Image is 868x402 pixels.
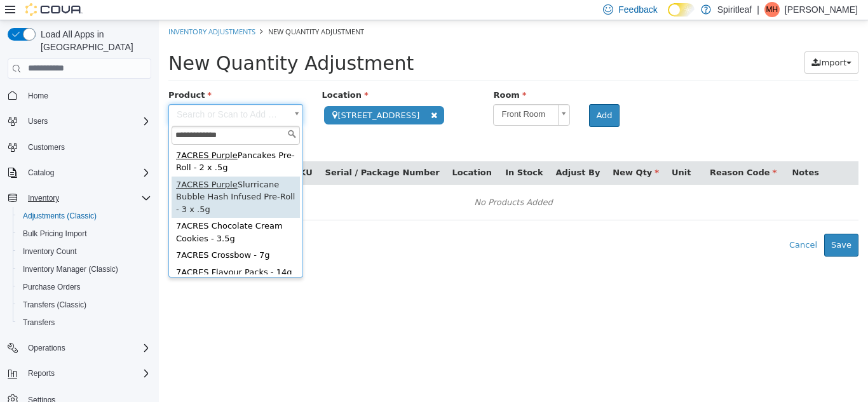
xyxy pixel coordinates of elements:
span: Adjustments (Classic) [23,211,97,221]
button: Home [3,86,156,105]
p: | [757,2,759,17]
span: Transfers (Classic) [18,297,151,312]
button: Transfers (Classic) [13,296,156,314]
div: 7ACRES Chocolate Cream Cookies - 3.5g [13,198,141,227]
a: Transfers (Classic) [18,297,92,312]
a: Home [23,88,53,104]
span: Purchase Orders [18,279,151,295]
a: Adjustments (Classic) [18,208,102,224]
span: Bulk Pricing Import [23,229,87,239]
button: Catalog [3,164,156,182]
span: Transfers [18,315,151,330]
span: Inventory [23,191,151,206]
span: Feedback [618,3,657,16]
span: Inventory Count [18,244,151,259]
p: [PERSON_NAME] [785,2,858,17]
div: Slurricane Bubble Hash Infused Pre-Roll - 3 x .5g [13,156,141,198]
div: Pancakes Pre-Roll - 2 x .5g [13,127,141,156]
span: Bulk Pricing Import [18,226,151,241]
span: Transfers (Classic) [23,300,86,310]
span: 7ACRES Purple [17,130,79,140]
img: Cova [25,3,83,16]
button: Reports [23,366,60,381]
span: Catalog [23,165,151,180]
span: Catalog [28,168,54,178]
span: Customers [23,139,151,155]
span: Purchase Orders [23,282,81,292]
span: 7ACRES Purple [17,159,79,169]
button: Inventory Manager (Classic) [13,260,156,278]
button: Operations [3,339,156,357]
span: Reports [28,368,55,379]
div: 7ACRES Crossbow - 7g [13,227,141,244]
span: Reports [23,366,151,381]
span: Inventory Manager (Classic) [18,262,151,277]
span: Operations [28,343,65,353]
p: Spiritleaf [717,2,752,17]
button: Catalog [23,165,59,180]
button: Customers [3,138,156,156]
a: Transfers [18,315,60,330]
span: Users [28,116,48,126]
span: Transfers [23,318,55,328]
button: Bulk Pricing Import [13,225,156,243]
button: Users [23,114,53,129]
button: Transfers [13,314,156,332]
a: Purchase Orders [18,279,86,295]
button: Purchase Orders [13,278,156,296]
a: Inventory Count [18,244,82,259]
span: Load All Apps in [GEOGRAPHIC_DATA] [36,28,151,53]
button: Operations [23,340,71,356]
span: Inventory [28,193,59,203]
button: Inventory [3,189,156,207]
div: Matthew H [764,2,780,17]
span: Users [23,114,151,129]
button: Adjustments (Classic) [13,207,156,225]
span: Home [28,91,48,101]
span: Customers [28,142,65,152]
span: Operations [23,340,151,356]
input: Dark Mode [668,3,695,17]
a: Inventory Manager (Classic) [18,262,123,277]
div: 7ACRES Flavour Packs - 14g [13,244,141,261]
button: Inventory [23,191,64,206]
button: Inventory Count [13,243,156,260]
a: Customers [23,140,70,155]
button: Users [3,112,156,130]
span: Home [23,88,151,104]
button: Reports [3,365,156,382]
span: MH [766,2,778,17]
span: Inventory Manager (Classic) [23,264,118,274]
span: Inventory Count [23,246,77,257]
a: Bulk Pricing Import [18,226,92,241]
span: Adjustments (Classic) [18,208,151,224]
